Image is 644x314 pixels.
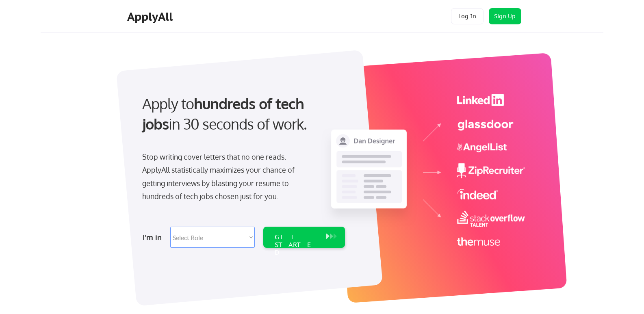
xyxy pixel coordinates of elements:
button: Log In [451,8,484,24]
div: GET STARTED [275,233,318,257]
div: I'm in [143,231,165,244]
div: Stop writing cover letters that no one reads. ApplyAll statistically maximizes your chance of get... [142,150,309,203]
strong: hundreds of tech jobs [142,94,308,133]
div: Apply to in 30 seconds of work. [142,93,342,134]
button: Sign Up [489,8,521,24]
div: ApplyAll [127,10,175,24]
